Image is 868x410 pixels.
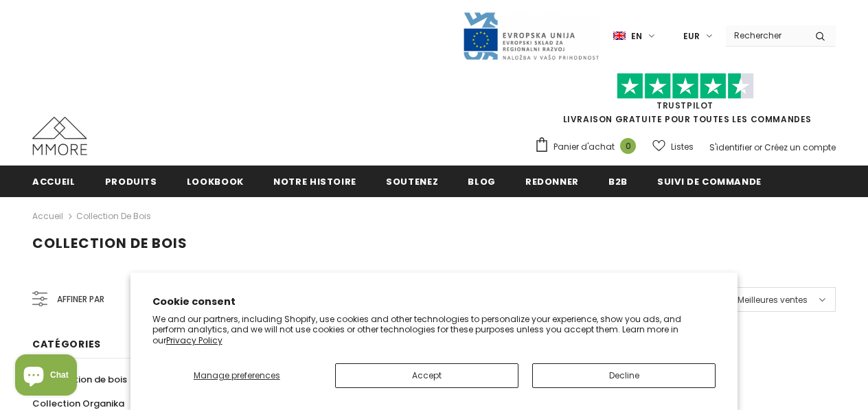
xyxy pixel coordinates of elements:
a: Accueil [32,208,63,225]
span: B2B [608,175,628,188]
a: Privacy Policy [166,334,222,346]
a: Créez un compte [764,141,836,153]
span: en [631,30,642,43]
a: S'identifier [709,141,752,153]
button: Manage preferences [152,363,321,388]
span: Panier d'achat [553,140,615,154]
a: Lookbook [187,166,244,196]
input: Search Site [726,25,805,45]
a: TrustPilot [656,100,713,111]
a: Blog [468,166,496,196]
span: LIVRAISON GRATUITE POUR TOUTES LES COMMANDES [534,79,836,125]
a: Produits [105,166,157,196]
span: Redonner [525,175,579,188]
inbox-online-store-chat: Shopify online store chat [11,354,81,399]
span: Produits [105,175,157,188]
span: Collection de bois [44,373,127,386]
a: B2B [608,166,628,196]
a: soutenez [386,166,438,196]
p: We and our partners, including Shopify, use cookies and other technologies to personalize your ex... [152,314,716,346]
span: soutenez [386,175,438,188]
a: Listes [652,135,694,159]
span: Accueil [32,175,76,188]
a: Panier d'achat 0 [534,137,643,157]
span: EUR [683,30,700,43]
span: Affiner par [57,292,104,307]
span: or [754,141,762,153]
span: Catégories [32,337,101,351]
a: Notre histoire [273,166,356,196]
h2: Cookie consent [152,295,716,309]
span: 0 [620,138,636,154]
span: Collection Organika [32,397,124,410]
button: Accept [335,363,518,388]
a: Collection de bois [76,210,151,222]
span: Listes [671,140,694,154]
span: Blog [468,175,496,188]
img: Cas MMORE [32,117,87,155]
a: Accueil [32,166,76,196]
button: Decline [532,363,716,388]
img: Faites confiance aux étoiles pilotes [617,73,754,100]
span: Suivi de commande [657,175,762,188]
a: Suivi de commande [657,166,762,196]
span: Manage preferences [194,369,280,381]
span: Lookbook [187,175,244,188]
span: Notre histoire [273,175,356,188]
img: Javni Razpis [462,11,599,61]
span: Collection de bois [32,234,187,253]
a: Javni Razpis [462,30,599,41]
img: i-lang-1.png [613,30,626,42]
span: Meilleures ventes [738,293,808,307]
a: Redonner [525,166,579,196]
